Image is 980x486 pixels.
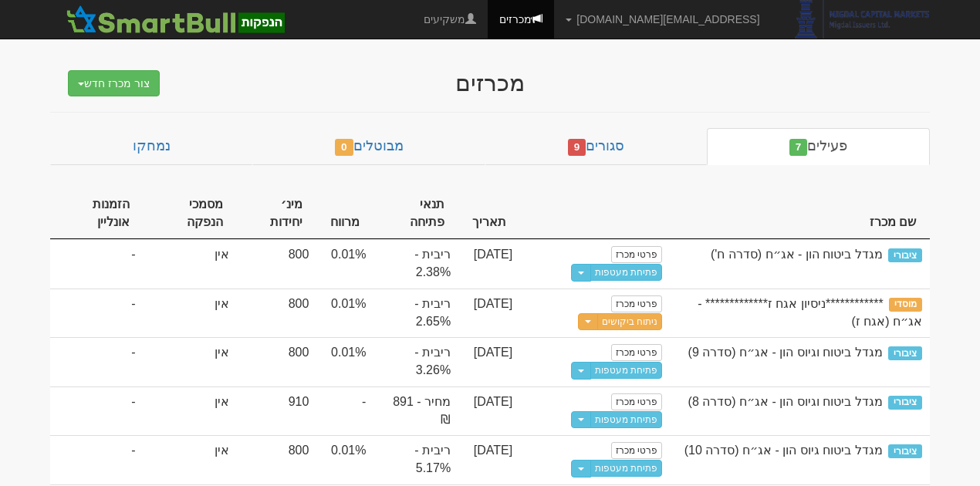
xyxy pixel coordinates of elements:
td: 800 [237,435,317,484]
span: אין [215,346,229,359]
td: 800 [237,239,317,289]
a: פרטי מכרז [611,344,662,361]
span: - [131,393,135,411]
a: פתיחת מעטפות [590,362,662,379]
span: - [131,246,135,264]
td: ריבית - 3.26% [373,337,458,386]
td: 800 [237,337,317,386]
span: מגדל ביטוח וגיוס הון - אג״ח (סדרה 9) [688,346,883,359]
td: [DATE] [458,239,520,289]
a: פתיחת מעטפות [590,411,662,428]
a: פרטי מכרז [611,393,662,410]
td: 910 [237,386,317,436]
span: מגדל ביטוח גיוס הון - אג״ח (סדרה 10) [684,444,883,457]
a: מבוטלים [252,128,485,165]
td: [DATE] [458,435,520,484]
span: אין [215,248,229,261]
span: - [131,442,135,460]
a: פתיחת מעטפות [590,460,662,477]
th: מסמכי הנפקה [144,188,237,240]
span: - [131,295,135,313]
th: הזמנות אונליין [50,188,144,240]
th: שם מכרז [670,188,930,240]
span: אין [215,297,229,310]
th: תאריך [458,188,520,240]
span: 7 [789,139,808,156]
a: פתיחת מעטפות [590,264,662,281]
img: סמארטבול - מערכת לניהול הנפקות [62,4,289,35]
span: ציבורי [888,444,922,458]
a: פעילים [707,128,930,165]
td: 800 [237,289,317,338]
a: פרטי מכרז [611,442,662,459]
td: 0.01% [316,435,373,484]
span: מוסדי [889,298,922,312]
span: אין [215,444,229,457]
div: מכרזים [189,70,791,96]
a: ניתוח ביקושים [597,313,662,330]
a: נמחקו [50,128,252,165]
th: מרווח [316,188,373,240]
td: [DATE] [458,386,520,436]
button: צור מכרז חדש [68,70,160,96]
span: 0 [335,139,353,156]
td: 0.01% [316,337,373,386]
td: 0.01% [316,289,373,338]
a: סגורים [485,128,707,165]
th: תנאי פתיחה [373,188,458,240]
td: 0.01% [316,239,373,289]
span: מגדל ביטוח הון - אג״ח (סדרה ח') [711,248,883,261]
span: ציבורי [888,248,922,262]
td: [DATE] [458,337,520,386]
a: פרטי מכרז [611,246,662,263]
td: מחיר - 891 ₪ [373,386,458,436]
th: מינ׳ יחידות [237,188,317,240]
span: אין [215,395,229,408]
td: ריבית - 2.65% [373,289,458,338]
span: - [131,344,135,362]
td: - [316,386,373,436]
td: ריבית - 5.17% [373,435,458,484]
span: 9 [568,139,586,156]
span: ציבורי [888,396,922,410]
td: [DATE] [458,289,520,338]
span: מגדל ביטוח וגיוס הון - אג״ח (סדרה 8) [688,395,883,408]
td: ריבית - 2.38% [373,239,458,289]
span: ציבורי [888,346,922,360]
a: פרטי מכרז [611,295,662,312]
